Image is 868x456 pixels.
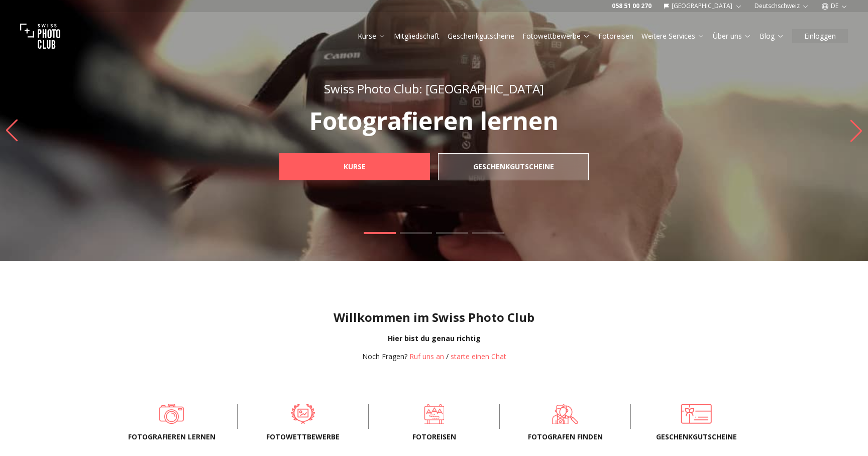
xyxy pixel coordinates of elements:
a: Fotoreisen [598,31,633,41]
a: Fotoreisen [385,404,483,424]
a: Fotografieren lernen [123,404,221,424]
b: Geschenkgutscheine [473,162,554,172]
button: Kurse [354,29,390,43]
a: Fotografen finden [516,404,614,424]
span: Fotografieren lernen [123,432,221,442]
b: Kurse [344,162,366,172]
button: Blog [755,29,788,43]
button: Einloggen [792,29,848,43]
img: Swiss photo club [20,16,60,56]
a: 058 51 00 270 [612,2,652,10]
span: Fotowettbewerbe [254,432,352,442]
button: Geschenkgutscheine [444,29,518,43]
button: Mitgliedschaft [390,29,444,43]
div: / [362,352,506,362]
button: Über uns [709,29,755,43]
a: Kurse [358,31,386,41]
button: starte einen Chat [451,352,506,362]
a: Kurse [279,153,430,180]
p: Fotografieren lernen [257,109,611,133]
span: Fotografen finden [516,432,614,442]
a: Fotowettbewerbe [522,31,590,41]
span: Swiss Photo Club: [GEOGRAPHIC_DATA] [324,80,544,97]
a: Ruf uns an [409,352,444,361]
a: Über uns [713,31,751,41]
a: Fotowettbewerbe [254,404,352,424]
span: Fotoreisen [385,432,483,442]
button: Fotoreisen [594,29,637,43]
a: Geschenkgutscheine [448,31,514,41]
div: Hier bist du genau richtig [8,333,860,344]
span: Noch Fragen? [362,352,407,361]
button: Weitere Services [637,29,709,43]
a: Geschenkgutscheine [438,153,589,180]
a: Geschenkgutscheine [647,404,745,424]
a: Mitgliedschaft [394,31,440,41]
span: Geschenkgutscheine [647,432,745,442]
button: Fotowettbewerbe [518,29,594,43]
h1: Willkommen im Swiss Photo Club [8,309,860,325]
a: Blog [759,31,784,41]
a: Weitere Services [641,31,705,41]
